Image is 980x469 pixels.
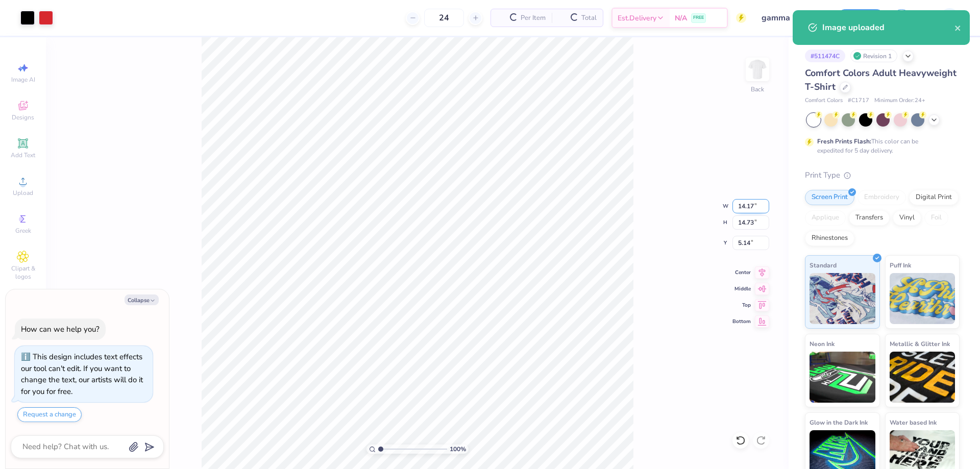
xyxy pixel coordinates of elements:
[810,352,875,403] img: Neon Ink
[754,8,829,28] input: Untitled Design
[848,96,869,105] span: # C1717
[11,151,35,159] span: Add Text
[810,417,868,428] span: Glow in the Dark Ink
[924,210,948,226] div: Foil
[805,50,845,62] div: # 511474C
[805,210,846,226] div: Applique
[857,190,906,205] div: Embroidery
[693,14,704,21] span: FREE
[890,352,955,403] img: Metallic & Glitter Ink
[732,318,751,325] span: Bottom
[874,96,925,105] span: Minimum Order: 24 +
[850,50,897,62] div: Revision 1
[675,13,687,23] span: N/A
[805,67,957,93] span: Comfort Colors Adult Heavyweight T-Shirt
[805,190,854,205] div: Screen Print
[810,338,835,349] span: Neon Ink
[822,21,954,34] div: Image uploaded
[450,445,466,454] span: 100 %
[810,260,837,270] span: Standard
[21,324,100,334] div: How can we help you?
[849,210,890,226] div: Transfers
[17,407,82,422] button: Request a change
[424,9,464,27] input: – –
[890,260,911,270] span: Puff Ink
[13,189,33,197] span: Upload
[954,21,962,34] button: close
[732,285,751,292] span: Middle
[11,76,35,84] span: Image AI
[5,264,41,281] span: Clipart & logos
[732,269,751,276] span: Center
[747,59,768,80] img: Back
[810,273,875,324] img: Standard
[618,13,656,23] span: Est. Delivery
[817,137,871,145] strong: Fresh Prints Flash:
[125,294,159,305] button: Collapse
[909,190,959,205] div: Digital Print
[21,352,143,397] div: This design includes text effects our tool can't edit. If you want to change the text, our artist...
[805,169,960,181] div: Print Type
[521,13,546,23] span: Per Item
[890,273,955,324] img: Puff Ink
[732,302,751,309] span: Top
[805,231,854,246] div: Rhinestones
[817,137,943,155] div: This color can be expedited for 5 day delivery.
[12,113,34,121] span: Designs
[751,85,764,94] div: Back
[890,417,937,428] span: Water based Ink
[581,13,597,23] span: Total
[15,227,31,235] span: Greek
[890,338,950,349] span: Metallic & Glitter Ink
[893,210,921,226] div: Vinyl
[805,96,843,105] span: Comfort Colors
